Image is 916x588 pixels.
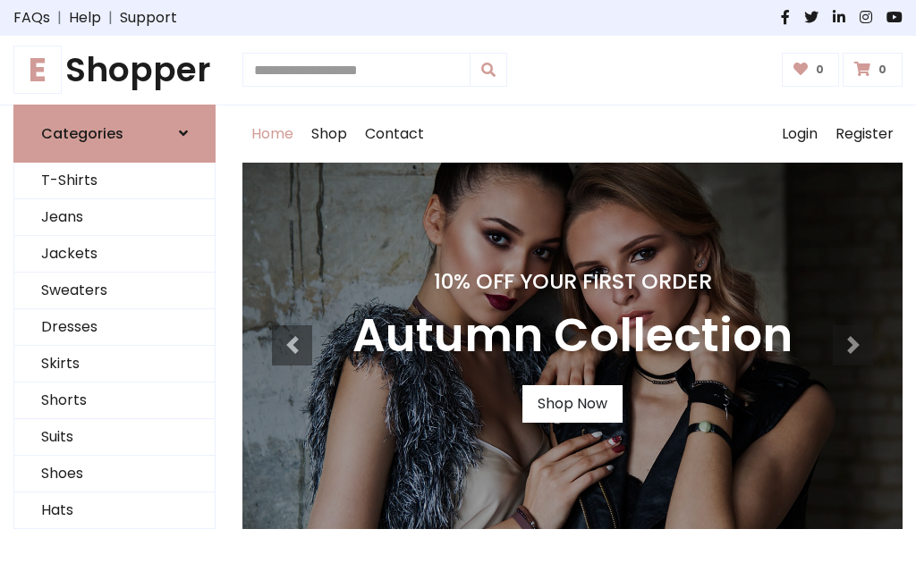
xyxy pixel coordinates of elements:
a: T-Shirts [14,163,215,199]
a: Suits [14,419,215,456]
a: Shorts [14,382,215,419]
a: FAQs [13,7,50,29]
a: Hats [14,492,215,529]
a: Categories [13,105,216,163]
span: E [13,46,62,94]
a: Help [69,7,101,29]
a: Home [242,105,302,163]
h1: Shopper [13,50,216,90]
span: | [50,7,69,29]
a: Contact [356,105,433,163]
a: Shop [302,105,356,163]
a: Skirts [14,346,215,382]
a: Login [773,105,827,163]
a: Support [120,7,177,29]
a: 0 [782,53,840,87]
span: 0 [811,62,828,78]
a: Jackets [14,236,215,273]
a: Shop Now [522,385,623,423]
a: Sweaters [14,273,215,309]
a: Dresses [14,309,215,346]
a: Shoes [14,456,215,492]
h3: Autumn Collection [352,308,793,364]
a: Register [827,105,903,163]
a: EShopper [13,50,216,90]
h6: Categories [41,125,123,142]
h4: 10% Off Your First Order [352,269,793,294]
a: 0 [843,53,903,87]
span: 0 [874,62,891,78]
a: Jeans [14,199,215,236]
span: | [101,7,120,29]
